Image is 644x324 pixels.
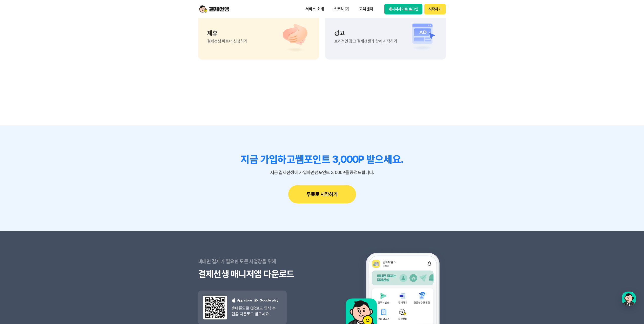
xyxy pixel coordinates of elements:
a: 스토리 [330,4,353,14]
p: 지금 결제선생에 가입하면 쌤포인트 3,000P를 증정드립니다. [198,170,446,175]
button: 시작하기 [424,4,445,14]
button: 무료로 시작하기 [288,185,356,203]
p: 광고 [334,30,397,36]
img: 애플 로고 [232,298,236,303]
p: Google play [254,298,278,303]
img: 광고 [402,22,437,52]
span: 효과적인 광고 결제선생과 함께 시작하기 [334,39,397,43]
p: 제휴 [207,30,247,36]
img: 외부 도메인 오픈 [344,7,349,12]
a: 홈 [2,161,33,173]
p: 비대면 결제가 필요한 모든 사업장을 위해 [198,255,322,268]
img: 구글 플레이 로고 [254,298,259,303]
a: 설정 [65,161,97,173]
p: 휴대폰으로 QR코드 인식 후 앱을 다운로드 받으세요. [232,305,278,317]
p: 서비스 소개 [302,5,327,14]
img: 앱 다운도르드 qr [203,296,227,319]
span: 대화 [46,168,52,173]
h3: 결제선생 매니저앱 다운로드 [198,268,322,280]
button: 매니저사이트 로그인 [384,4,423,14]
p: App store [232,298,252,303]
p: 고객센터 [356,5,377,14]
img: logo [199,4,229,14]
a: 대화 [33,161,65,173]
span: 홈 [16,168,19,172]
h3: 지금 가입하고 쌤포인트 3,000P 받으세요. [198,153,446,165]
img: 고객센터 [275,22,310,52]
span: 설정 [78,168,84,172]
span: 결제선생 파트너 신청하기 [207,39,247,43]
